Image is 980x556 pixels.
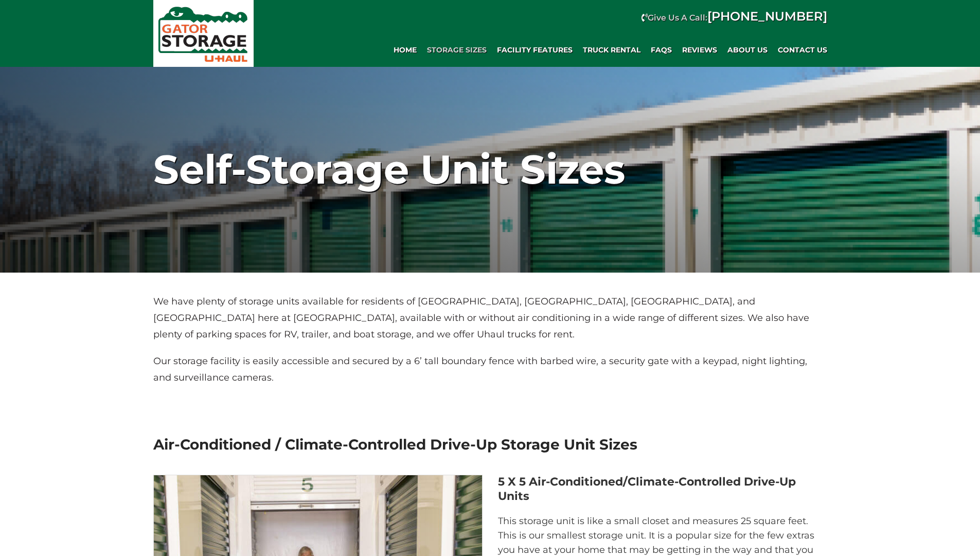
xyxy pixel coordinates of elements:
[427,46,487,55] span: Storage Sizes
[388,40,422,60] a: Home
[492,40,578,60] a: Facility Features
[646,40,677,60] a: FAQs
[153,353,827,386] p: Our storage facility is easily accessible and secured by a 6’ tall boundary fence with barbed wir...
[651,46,672,55] span: FAQs
[497,46,573,55] span: Facility Features
[648,13,827,23] strong: Give Us A Call:
[677,40,722,60] a: REVIEWS
[707,9,827,24] a: [PHONE_NUMBER]
[498,475,827,504] h3: 5 X 5 Air-Conditioned/Climate-Controlled Drive-Up Units
[153,146,827,194] h1: Self-Storage Unit Sizes
[722,40,773,60] a: About Us
[153,435,637,454] h2: Air-Conditioned / Climate-Controlled Drive-Up Storage Unit Sizes
[153,293,827,343] p: We have plenty of storage units available for residents of [GEOGRAPHIC_DATA], [GEOGRAPHIC_DATA], ...
[578,40,646,60] a: Truck Rental
[583,46,640,55] span: Truck Rental
[422,40,492,60] a: Storage Sizes
[778,46,827,55] span: Contact Us
[773,40,832,60] a: Contact Us
[727,46,768,55] span: About Us
[682,46,717,55] span: REVIEWS
[394,46,417,55] span: Home
[259,40,832,60] div: Main navigation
